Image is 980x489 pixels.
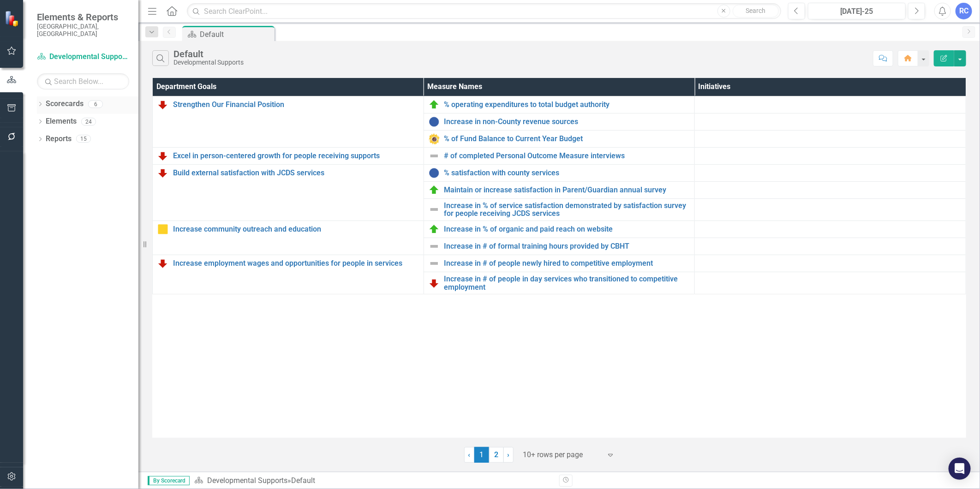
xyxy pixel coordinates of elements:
a: Increase in # of people newly hired to competitive employment [444,259,690,268]
div: » [194,476,552,486]
img: Caution [157,224,168,235]
img: ClearPoint Strategy [5,11,21,27]
div: 6 [88,100,103,108]
td: Double-Click to Edit Right Click for Context Menu [424,272,695,294]
small: [GEOGRAPHIC_DATA], [GEOGRAPHIC_DATA] [37,23,129,38]
td: Double-Click to Edit Right Click for Context Menu [424,130,695,147]
img: On Target [429,224,440,235]
a: Excel in person-centered growth for people receiving supports [173,152,419,160]
a: % of Fund Balance to Current Year Budget [444,135,690,143]
input: Search Below... [37,73,129,89]
span: Search [746,7,765,14]
a: 2 [489,447,504,463]
a: % satisfaction with county services [444,169,690,177]
a: Developmental Supports [207,476,287,485]
img: Not Defined [429,150,440,161]
a: Maintain or increase satisfaction in Parent/Guardian annual survey [444,186,690,194]
img: No Information [429,116,440,127]
td: Double-Click to Edit Right Click for Context Menu [424,164,695,181]
div: Open Intercom Messenger [949,458,971,480]
td: Double-Click to Edit Right Click for Context Menu [424,113,695,130]
input: Search ClearPoint... [187,3,781,19]
a: Increase employment wages and opportunities for people in services [173,259,419,268]
img: On Target [429,99,440,110]
a: Elements [46,116,77,127]
a: % operating expenditures to total budget authority [444,101,690,109]
td: Double-Click to Edit Right Click for Context Menu [424,221,695,238]
div: 24 [81,118,96,125]
div: 15 [76,135,91,143]
div: Default [291,476,315,485]
td: Double-Click to Edit Right Click for Context Menu [153,221,424,255]
td: Double-Click to Edit Right Click for Context Menu [424,238,695,255]
a: Increase in # of formal training hours provided by CBHT [444,242,690,250]
img: Not Defined [429,204,440,215]
a: Build external satisfaction with JCDS services [173,169,419,177]
span: 1 [474,447,489,463]
div: Default [200,29,272,40]
img: Exceeded [429,133,440,144]
td: Double-Click to Edit Right Click for Context Menu [424,96,695,113]
a: Reports [46,134,72,144]
a: Increase in # of people in day services who transitioned to competitive employment [444,275,690,291]
a: Increase in % of organic and paid reach on website [444,225,690,233]
td: Double-Click to Edit Right Click for Context Menu [153,164,424,221]
a: # of completed Personal Outcome Measure interviews [444,152,690,160]
button: [DATE]-25 [808,3,906,19]
img: Not Defined [429,241,440,252]
div: [DATE]-25 [811,6,902,17]
img: Not Defined [429,258,440,269]
img: Below Plan [429,278,440,289]
td: Double-Click to Edit Right Click for Context Menu [424,181,695,198]
a: Increase community outreach and education [173,225,419,233]
button: RC [956,3,972,19]
button: Search [733,5,779,18]
td: Double-Click to Edit Right Click for Context Menu [153,147,424,164]
td: Double-Click to Edit Right Click for Context Menu [424,147,695,164]
span: By Scorecard [148,476,190,485]
img: On Target [429,185,440,196]
div: Developmental Supports [173,59,244,66]
span: › [508,450,510,459]
a: Increase in non-County revenue sources [444,118,690,126]
span: Elements & Reports [37,12,129,23]
img: Below Plan [157,150,168,161]
td: Double-Click to Edit Right Click for Context Menu [153,96,424,147]
td: Double-Click to Edit Right Click for Context Menu [424,255,695,272]
img: Below Plan [157,99,168,110]
a: Increase in % of service satisfaction demonstrated by satisfaction survey for people receiving JC... [444,202,690,218]
span: ‹ [468,450,471,459]
img: Below Plan [157,258,168,269]
td: Double-Click to Edit Right Click for Context Menu [424,198,695,221]
a: Strengthen Our Financial Position [173,101,419,109]
div: Default [173,49,244,59]
a: Scorecards [46,99,84,109]
img: Below Plan [157,167,168,179]
a: Developmental Supports [37,52,129,62]
td: Double-Click to Edit Right Click for Context Menu [153,255,424,294]
img: No Information [429,167,440,179]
